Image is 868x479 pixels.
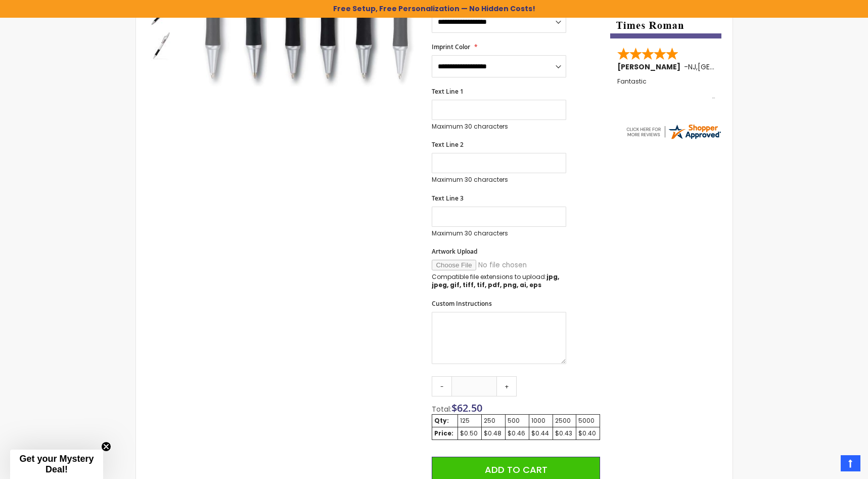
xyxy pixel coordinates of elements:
[434,416,449,425] strong: Qty:
[432,299,492,308] span: Custom Instructions
[555,417,574,425] div: 2500
[460,417,479,425] div: 125
[625,123,722,141] img: 4pens.com widget logo
[101,442,111,452] button: Close teaser
[485,463,547,476] span: Add to Cart
[432,229,566,237] p: Maximum 30 characters
[698,62,772,72] span: [GEOGRAPHIC_DATA]
[432,404,451,414] span: Total:
[785,452,868,479] iframe: Google Customer Reviews
[617,62,684,72] span: [PERSON_NAME]
[10,450,103,479] div: Get your Mystery Deal!Close teaser
[484,429,503,437] div: $0.48
[457,401,482,415] span: 62.50
[432,87,464,96] span: Text Line 1
[531,429,551,437] div: $0.44
[451,401,482,415] span: $
[432,194,464,203] span: Text Line 3
[432,273,566,289] p: Compatible file extensions to upload:
[432,272,559,289] strong: jpg, jpeg, gif, tiff, tif, pdf, png, ai, eps
[578,429,598,437] div: $0.40
[146,30,176,61] img: Sleeker Silver Pen
[625,134,722,143] a: 4pens.com certificate URL
[617,78,715,100] div: Fantastic
[432,123,566,131] p: Maximum 30 characters
[531,417,551,425] div: 1000
[432,43,470,51] span: Imprint Color
[460,429,479,437] div: $0.50
[434,429,453,437] strong: Price:
[484,417,503,425] div: 250
[688,62,696,72] span: NJ
[432,140,464,149] span: Text Line 2
[432,247,477,256] span: Artwork Upload
[684,62,772,72] span: - ,
[19,454,94,474] span: Get your Mystery Deal!
[432,176,566,184] p: Maximum 30 characters
[432,376,452,396] a: -
[578,417,598,425] div: 5000
[555,429,574,437] div: $0.43
[146,29,176,61] div: Sleeker Silver Pen
[496,376,517,396] a: +
[508,429,527,437] div: $0.46
[508,417,527,425] div: 500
